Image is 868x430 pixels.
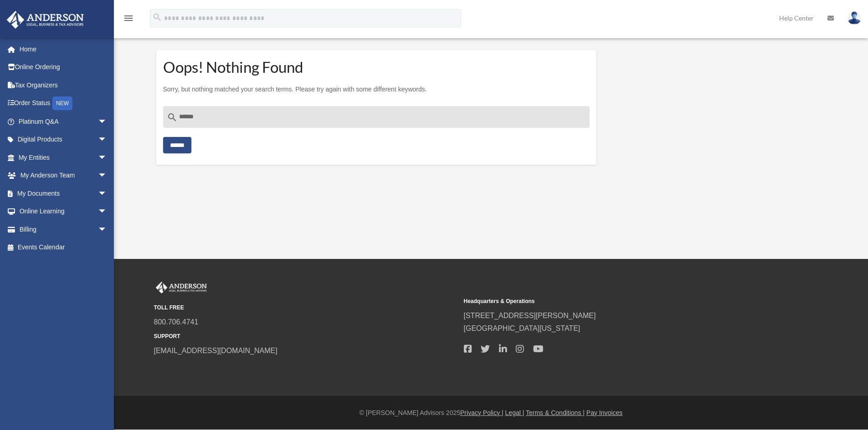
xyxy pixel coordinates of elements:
[586,409,622,416] a: Pay Invoices
[52,96,72,110] div: NEW
[98,202,116,221] span: arrow_drop_down
[98,148,116,167] span: arrow_drop_down
[847,11,861,25] img: User Pic
[505,409,524,416] a: Legal |
[167,112,178,123] i: search
[526,409,585,416] a: Terms & Conditions |
[464,297,767,306] small: Headquarters & Operations
[163,84,590,95] p: Sorry, but nothing matched your search terms. Please try again with some different keywords.
[6,94,121,113] a: Order StatusNEW
[98,112,116,131] span: arrow_drop_down
[6,40,116,58] a: Home
[98,167,116,185] span: arrow_drop_down
[6,238,121,257] a: Events Calendar
[464,324,580,332] a: [GEOGRAPHIC_DATA][US_STATE]
[98,184,116,203] span: arrow_drop_down
[154,347,277,354] a: [EMAIL_ADDRESS][DOMAIN_NAME]
[6,167,121,185] a: My Anderson Teamarrow_drop_down
[6,58,121,76] a: Online Ordering
[6,184,121,202] a: My Documentsarrow_drop_down
[6,112,121,131] a: Platinum Q&Aarrow_drop_down
[114,407,868,419] div: © [PERSON_NAME] Advisors 2025
[123,13,134,24] i: menu
[152,12,162,22] i: search
[98,220,116,239] span: arrow_drop_down
[460,409,503,416] a: Privacy Policy |
[123,16,134,24] a: menu
[154,303,457,313] small: TOLL FREE
[4,11,87,29] img: Anderson Advisors Platinum Portal
[154,282,209,293] img: Anderson Advisors Platinum Portal
[154,318,199,326] a: 800.706.4741
[464,312,596,319] a: [STREET_ADDRESS][PERSON_NAME]
[6,202,121,221] a: Online Learningarrow_drop_down
[6,76,121,94] a: Tax Organizers
[98,131,116,149] span: arrow_drop_down
[154,332,457,341] small: SUPPORT
[6,131,121,149] a: Digital Productsarrow_drop_down
[163,61,590,73] h1: Oops! Nothing Found
[6,148,121,167] a: My Entitiesarrow_drop_down
[6,220,121,238] a: Billingarrow_drop_down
